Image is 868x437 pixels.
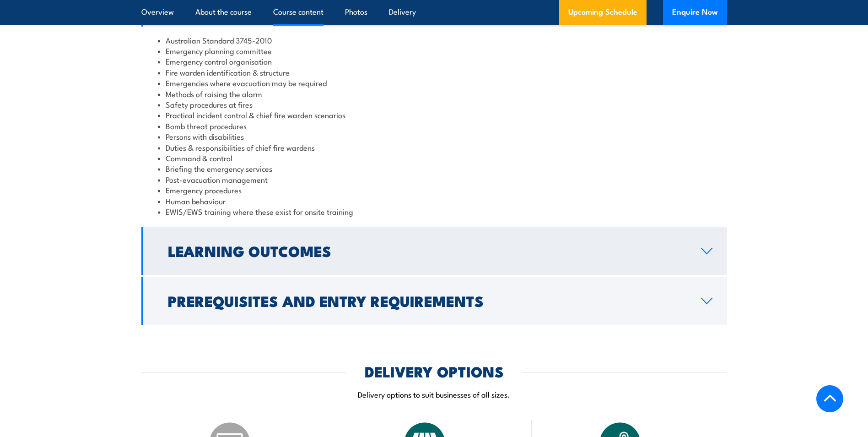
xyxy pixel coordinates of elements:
[158,196,711,206] li: Human behaviour
[158,174,711,185] li: Post-evacuation management
[158,45,711,56] li: Emergency planning committee
[141,227,727,275] a: Learning Outcomes
[365,365,504,377] h2: DELIVERY OPTIONS
[158,206,711,217] li: EWIS/EWS training where these exist for onsite training
[158,131,711,142] li: Persons with disabilities
[158,56,711,66] li: Emergency control organisation
[158,77,711,88] li: Emergencies where evacuation may be required
[141,277,727,325] a: Prerequisites and Entry Requirements
[158,88,711,99] li: Methods of raising the alarm
[158,109,711,120] li: Practical incident control & chief fire warden scenarios
[168,294,686,307] h2: Prerequisites and Entry Requirements
[158,35,711,45] li: Australian Standard 3745-2010
[158,67,711,77] li: Fire warden identification & structure
[158,142,711,153] li: Duties & responsibilities of chief fire wardens
[158,185,711,195] li: Emergency procedures
[168,244,686,257] h2: Learning Outcomes
[158,99,711,109] li: Safety procedures at fires
[158,120,711,131] li: Bomb threat procedures
[158,163,711,174] li: Briefing the emergency services
[158,153,711,163] li: Command & control
[141,389,727,399] p: Delivery options to suit businesses of all sizes.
